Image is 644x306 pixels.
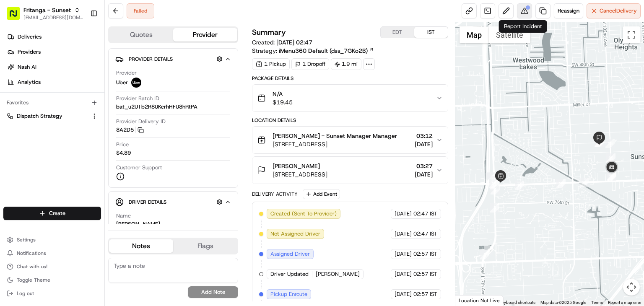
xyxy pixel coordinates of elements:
[252,75,448,82] div: Package Details
[8,80,23,95] img: 1736555255976-a54dd68f-1ca7-489b-9aae-adbdc363a1c4
[115,195,231,209] button: Driver Details
[457,295,485,306] a: Open this area in Google Maps (opens a new window)
[3,45,104,59] a: Providers
[270,230,320,238] span: Not Assigned Driver
[116,141,129,148] span: Price
[554,3,583,18] button: Reassign
[83,207,101,214] span: Pylon
[273,90,293,98] span: N/A
[587,3,641,18] button: CancelDelivery
[279,47,368,55] span: iMenu360 Default (dss_7GKo2B)
[273,132,397,140] span: [PERSON_NAME] - Sunset Manager Manager
[63,130,80,136] span: [DATE]
[8,33,153,47] p: Welcome 👋
[270,290,307,298] span: Pickup Enroute
[540,300,586,305] span: Map data ©2025 Google
[7,112,88,120] a: Dispatch Strategy
[600,7,637,15] span: Cancel Delivery
[487,173,496,182] div: 9
[59,130,62,136] span: •
[3,207,101,220] button: Create
[252,127,448,153] button: [PERSON_NAME] - Sunset Manager Manager[STREET_ADDRESS]03:12[DATE]
[18,80,33,95] img: 1727276513143-84d647e1-66c0-4f92-a045-3c9f9f5dfd92
[116,79,128,86] span: Uber
[26,130,57,136] span: 360 Support
[23,14,83,21] button: [EMAIL_ADDRESS][DOMAIN_NAME]
[131,78,141,88] img: uber-new-logo.jpeg
[130,107,153,117] button: See all
[3,96,101,109] div: Favorites
[491,185,500,194] div: 4
[414,27,448,38] button: IST
[457,295,485,306] img: Google
[276,39,312,46] span: [DATE] 02:47
[607,172,616,181] div: 22
[480,250,489,259] div: 2
[17,236,36,243] span: Settings
[455,295,504,306] div: Location Not Live
[608,300,641,305] a: Report a map error
[381,27,414,38] button: EDT
[395,250,412,258] span: [DATE]
[487,172,496,182] div: 7
[499,300,535,306] button: Keyboard shortcuts
[279,47,374,55] a: iMenu360 Default (dss_7GKo2B)
[109,239,173,253] button: Notes
[579,178,589,187] div: 14
[499,20,547,33] div: Report Incident
[490,180,499,189] div: 5
[591,300,603,305] a: Terms
[116,212,131,220] span: Name
[8,144,22,158] img: Regen Pajulas
[116,118,166,125] span: Provider Delivery ID
[415,132,433,140] span: 03:12
[38,88,115,95] div: We're available if you need us!
[252,157,448,184] button: [PERSON_NAME][STREET_ADDRESS]03:27[DATE]
[606,153,615,163] div: 19
[68,152,85,159] span: [DATE]
[489,26,530,43] button: Show satellite imagery
[484,246,493,255] div: 1
[252,38,312,47] span: Created:
[116,126,144,134] button: 8A2D5
[17,263,47,270] span: Chat with us!
[8,188,15,194] div: 📗
[68,184,138,199] a: 💻API Documentation
[413,210,437,218] span: 02:47 IST
[415,170,433,179] span: [DATE]
[17,290,34,297] span: Log out
[59,207,101,214] a: Powered byPylon
[490,203,499,213] div: 3
[18,78,41,86] span: Analytics
[5,184,68,199] a: 📗Knowledge Base
[116,95,159,102] span: Provider Batch ID
[395,230,412,238] span: [DATE]
[17,153,23,159] img: 1736555255976-a54dd68f-1ca7-489b-9aae-adbdc363a1c4
[605,139,615,148] div: 15
[395,270,412,278] span: [DATE]
[17,187,64,195] span: Knowledge Base
[3,261,101,272] button: Chat with us!
[79,187,135,195] span: API Documentation
[38,80,138,88] div: Start new chat
[18,33,42,41] span: Deliveries
[173,28,237,41] button: Provider
[252,29,286,36] h3: Summary
[8,109,54,115] div: Past conversations
[3,75,104,89] a: Analytics
[270,210,337,218] span: Created (Sent To Provider)
[8,122,22,135] img: 360 Support
[270,270,309,278] span: Driver Updated
[115,52,231,66] button: Provider Details
[129,56,173,62] span: Provider Details
[415,140,433,148] span: [DATE]
[116,103,197,111] span: bat_u2UTb2R8UKerhHFU8hRtPA
[273,98,293,106] span: $19.45
[415,162,433,170] span: 03:27
[3,234,101,246] button: Settings
[252,191,298,197] div: Delivery Activity
[558,7,579,15] span: Reassign
[116,69,137,77] span: Provider
[623,26,640,43] button: Toggle fullscreen view
[489,176,498,185] div: 10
